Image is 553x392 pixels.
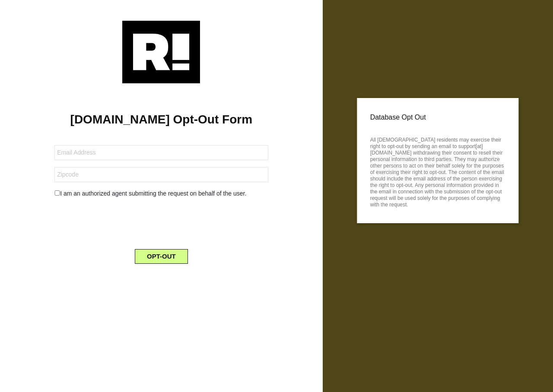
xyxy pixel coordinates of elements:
[95,205,227,239] iframe: reCAPTCHA
[135,249,188,264] button: OPT-OUT
[370,111,505,124] p: Database Opt Out
[54,167,268,182] input: Zipcode
[13,112,310,127] h1: [DOMAIN_NAME] Opt-Out Form
[122,21,200,83] img: Retention.com
[54,145,268,160] input: Email Address
[48,189,274,198] div: I am an authorized agent submitting the request on behalf of the user.
[370,134,505,208] p: All [DEMOGRAPHIC_DATA] residents may exercise their right to opt-out by sending an email to suppo...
